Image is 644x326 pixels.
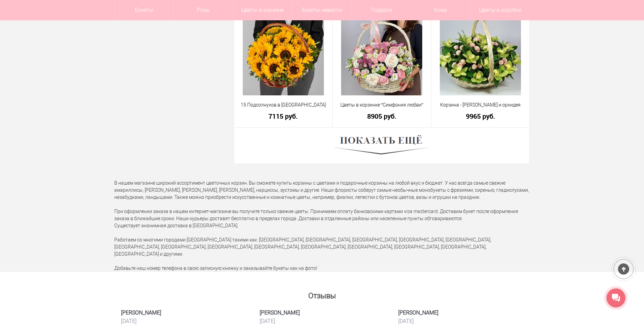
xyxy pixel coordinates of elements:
a: 7115 руб. [239,113,328,120]
img: Показать ещё [335,133,429,159]
img: 15 Подсолнухов в корзине [243,14,324,95]
h2: Отзывы [114,288,530,300]
span: [PERSON_NAME] [121,309,246,317]
img: Цветы в корзинке “Симфония любви” [341,14,422,95]
div: В нашем магазине широкий ассортимент цветочных корзин. Вы сможете купить корзины с цветами и пода... [109,180,535,272]
span: [PERSON_NAME] [260,309,385,317]
a: Показать ещё [335,143,429,148]
time: [DATE] [398,318,523,325]
a: 15 Подсолнухов в [GEOGRAPHIC_DATA] [239,101,328,109]
time: [DATE] [121,318,246,325]
span: [PERSON_NAME] [398,309,523,317]
a: Корзина - [PERSON_NAME] и орхидея [436,101,525,109]
a: 9965 руб. [436,113,525,120]
img: Корзина - роза кустовая и орхидея [440,14,521,95]
time: [DATE] [260,318,385,325]
a: Цветы в корзинке “Симфония любви” [337,101,427,109]
a: 8905 руб. [337,113,427,120]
